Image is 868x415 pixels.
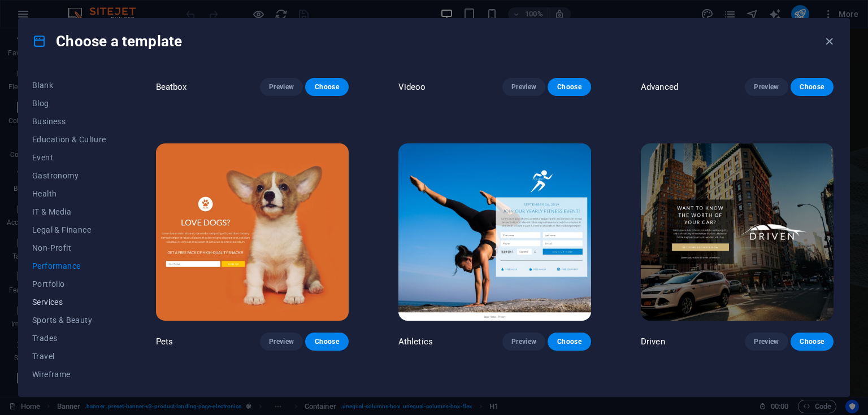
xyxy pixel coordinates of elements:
button: Gastronomy [32,167,106,185]
button: Blog [32,94,106,112]
p: Beatbox [156,81,187,93]
button: Choose [791,78,834,96]
button: Choose [548,333,591,351]
img: Driven [641,143,834,321]
button: Travel [32,347,106,365]
span: Performance [32,261,106,270]
span: Portfolio [32,279,106,289]
span: Sports & Beauty [32,316,106,325]
span: Trades [32,334,106,343]
span: Choose [800,82,824,91]
span: Choose [557,337,581,346]
span: Business [32,117,106,126]
span: Blog [32,99,106,108]
button: Non-Profit [32,239,106,257]
button: Performance [32,257,106,275]
span: Education & Culture [32,135,106,144]
span: Preview [269,337,294,346]
button: Legal & Finance [32,221,106,239]
button: Choose [305,333,348,351]
span: Health [32,189,106,198]
span: Gastronomy [32,171,106,180]
button: Business [32,112,106,130]
span: Preview [754,337,779,346]
button: Sports & Beauty [32,311,106,329]
button: Preview [502,78,545,96]
span: Choose [557,82,581,91]
button: Blank [32,76,106,94]
span: Choose [314,82,339,91]
span: Blank [32,81,106,90]
p: Advanced [641,81,678,93]
span: Travel [32,352,106,361]
span: Services [32,298,106,307]
button: Health [32,185,106,203]
span: Event [32,153,106,162]
span: Choose [800,337,824,346]
button: IT & Media [32,203,106,221]
button: Preview [745,333,788,351]
button: Portfolio [32,275,106,293]
p: Pets [156,336,173,347]
button: Wireframe [32,365,106,383]
img: Pets [156,143,349,321]
button: Choose [791,333,834,351]
button: Preview [260,333,303,351]
span: Legal & Finance [32,225,106,234]
span: IT & Media [32,207,106,216]
button: Services [32,293,106,311]
img: Athletics [398,143,591,321]
span: Preview [269,82,294,91]
span: Preview [511,82,536,91]
button: Preview [502,333,545,351]
p: Athletics [398,336,433,347]
button: Trades [32,329,106,347]
span: Choose [314,337,339,346]
button: Choose [305,78,348,96]
span: Preview [754,82,779,91]
button: Education & Culture [32,130,106,148]
span: Wireframe [32,370,106,379]
p: Driven [641,336,665,347]
button: Preview [745,78,788,96]
button: Choose [548,78,591,96]
button: Preview [260,78,303,96]
button: Event [32,148,106,167]
span: Preview [511,337,536,346]
span: Non-Profit [32,243,106,252]
h4: Choose a template [32,32,182,50]
p: Videoo [398,81,426,93]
